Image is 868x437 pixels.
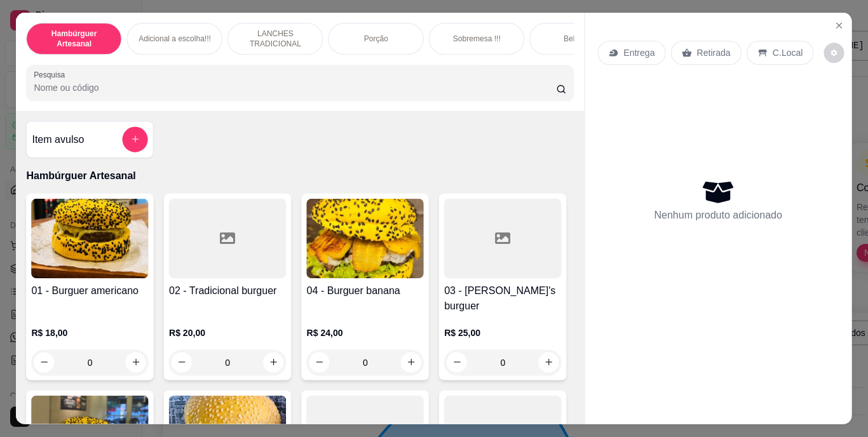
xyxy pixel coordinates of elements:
[34,69,70,80] label: Pesquisa
[307,326,424,339] p: R$ 24,00
[32,283,149,299] h4: 01 - Burguer americano
[123,126,148,152] button: add-separate-item
[139,34,211,44] p: Adicional a escolha!!!
[447,352,467,372] button: decrease-product-quantity
[564,34,591,44] p: Bebidas
[539,352,559,372] button: increase-product-quantity
[126,352,146,372] button: increase-product-quantity
[773,46,803,59] p: C.Local
[829,15,849,36] button: Close
[34,352,55,372] button: decrease-product-quantity
[364,34,388,44] p: Porção
[169,326,286,339] p: R$ 20,00
[453,34,501,44] p: Sobremesa !!!
[654,208,783,223] p: Nenhum produto adicionado
[34,81,557,94] input: Pesquisa
[238,29,312,49] p: LANCHES TRADICIONAL
[264,352,284,372] button: increase-product-quantity
[309,352,330,372] button: decrease-product-quantity
[27,168,574,183] p: Hambúrguer Artesanal
[623,46,654,59] p: Entrega
[169,283,286,299] h4: 02 - Tradicional burguer
[307,199,424,278] img: product-image
[307,283,424,299] h4: 04 - Burguer banana
[697,46,731,59] p: Retirada
[172,352,192,372] button: decrease-product-quantity
[824,43,844,63] button: decrease-product-quantity
[444,283,561,314] h4: 03 - [PERSON_NAME]'s burguer
[32,199,149,278] img: product-image
[32,326,149,339] p: R$ 18,00
[401,352,421,372] button: increase-product-quantity
[444,326,561,339] p: R$ 25,00
[32,131,85,147] h4: Item avulso
[37,29,111,49] p: Hambúrguer Artesanal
